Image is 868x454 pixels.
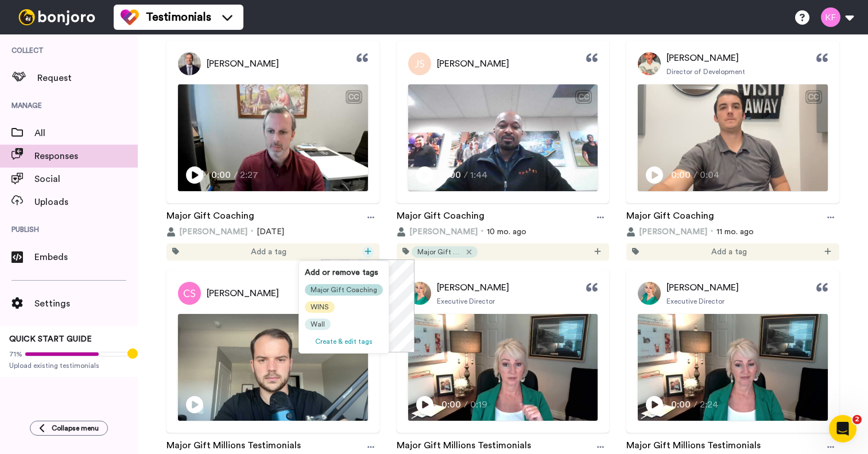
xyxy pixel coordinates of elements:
[638,314,828,421] img: Video Thumbnail
[207,286,279,300] span: [PERSON_NAME]
[638,84,828,191] img: Video Thumbnail
[626,226,839,238] div: 11 mo. ago
[34,126,138,140] span: All
[470,168,490,182] span: 1:44
[251,246,286,258] span: Add a tag
[693,168,697,182] span: /
[397,226,478,238] button: [PERSON_NAME]
[666,281,739,294] span: [PERSON_NAME]
[829,415,857,443] iframe: Intercom live chat
[52,424,99,433] span: Collapse menu
[166,209,254,226] a: Major Gift Coaching
[470,398,490,412] span: 0:19
[166,226,379,238] div: [DATE]
[211,168,231,182] span: 0:00
[693,398,697,412] span: /
[408,314,598,421] img: Video Thumbnail
[179,226,247,238] span: [PERSON_NAME]
[34,195,138,209] span: Uploads
[127,348,138,359] div: Tooltip anchor
[311,320,325,329] span: Wall
[34,172,138,186] span: Social
[408,84,598,191] img: Video Thumbnail
[417,247,463,257] span: Major Gift Coaching
[305,269,378,277] strong: Add or remove tags
[671,168,691,182] span: 0:00
[666,51,739,65] span: [PERSON_NAME]
[178,52,201,75] img: Profile Picture
[9,335,92,343] span: QUICK START GUIDE
[807,91,821,103] div: CC
[37,71,138,85] span: Request
[166,226,247,238] button: [PERSON_NAME]
[437,57,509,71] span: [PERSON_NAME]
[700,398,720,412] span: 2:24
[464,168,468,182] span: /
[311,302,329,312] span: WINS
[409,226,478,238] span: [PERSON_NAME]
[638,52,661,75] img: Profile Picture
[711,246,747,258] span: Add a tag
[34,297,138,311] span: Settings
[9,361,129,370] span: Upload existing testimonials
[638,282,661,305] img: Profile Picture
[34,250,138,264] span: Embeds
[666,67,745,76] span: Director of Development
[441,398,462,412] span: 0:00
[397,226,610,238] div: 10 mo. ago
[671,398,691,412] span: 0:00
[178,84,368,191] img: Video Thumbnail
[700,168,720,182] span: 0:04
[576,91,591,103] div: CC
[146,9,211,25] span: Testimonials
[437,281,509,294] span: [PERSON_NAME]
[234,168,238,182] span: /
[178,314,368,421] img: Video Thumbnail
[34,149,138,163] span: Responses
[437,297,495,306] span: Executive Director
[9,350,22,359] span: 71%
[121,8,139,26] img: tm-color.svg
[626,209,714,226] a: Major Gift Coaching
[14,9,100,25] img: bj-logo-header-white.svg
[408,282,431,305] img: Profile Picture
[441,168,462,182] span: 0:00
[30,421,108,436] button: Collapse menu
[852,415,862,424] span: 2
[666,297,724,306] span: Executive Director
[639,226,707,238] span: [PERSON_NAME]
[347,91,361,103] div: CC
[464,398,468,412] span: /
[397,209,485,226] a: Major Gift Coaching
[311,285,377,294] span: Major Gift Coaching
[315,338,373,345] span: Create & edit tags
[626,226,707,238] button: [PERSON_NAME]
[240,168,260,182] span: 2:27
[408,52,431,75] img: Profile Picture
[178,282,201,305] img: Profile Picture
[207,57,279,71] span: [PERSON_NAME]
